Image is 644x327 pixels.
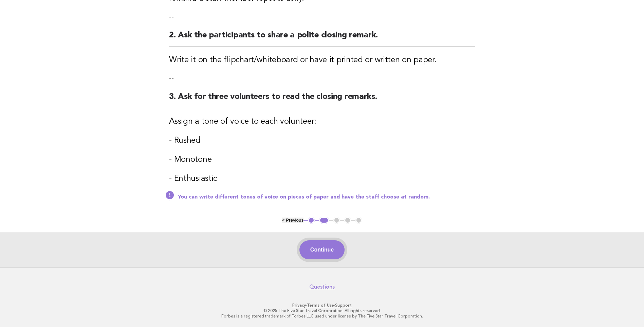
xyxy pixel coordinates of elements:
p: -- [169,74,475,83]
button: Continue [299,240,345,259]
h3: - Enthusiastic [169,173,475,184]
h3: - Rushed [169,135,475,146]
h2: 3. Ask for three volunteers to read the closing remarks. [169,91,475,108]
a: Questions [309,283,335,290]
a: Privacy [292,303,306,308]
h3: Assign a tone of voice to each volunteer: [169,116,475,127]
h2: 2. Ask the participants to share a polite closing remark. [169,30,475,47]
p: -- [169,12,475,22]
button: 2 [319,217,329,224]
p: © 2025 The Five Star Travel Corporation. All rights reserved. [114,308,530,313]
a: Terms of Use [307,303,334,308]
h3: Write it on the flipchart/whiteboard or have it printed or written on paper. [169,55,475,66]
a: Support [335,303,352,308]
h3: - Monotone [169,154,475,165]
p: · · [114,303,530,308]
button: 1 [308,217,315,224]
p: You can write different tones of voice on pieces of paper and have the staff choose at random. [178,194,475,201]
p: Forbes is a registered trademark of Forbes LLC used under license by The Five Star Travel Corpora... [114,313,530,319]
button: < Previous [282,218,303,223]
